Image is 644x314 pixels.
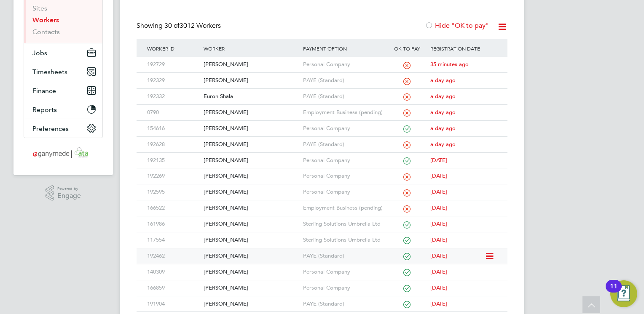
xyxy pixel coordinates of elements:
[145,105,201,120] div: 0790
[145,73,201,88] div: 192329
[301,137,386,152] div: PAYE (Standard)
[201,137,301,152] div: [PERSON_NAME]
[430,77,456,84] span: a day ago
[145,121,201,136] div: 154616
[145,216,201,232] div: 161986
[145,200,499,207] a: 166522[PERSON_NAME]Employment Business (pending)[DATE]
[145,153,201,168] div: 192135
[201,232,301,248] div: [PERSON_NAME]
[430,93,456,100] span: a day ago
[137,21,223,30] div: Showing
[301,105,386,120] div: Employment Business (pending)
[24,62,102,81] button: Timesheets
[301,296,386,312] div: PAYE (Standard)
[24,100,102,119] button: Reports
[201,264,301,280] div: [PERSON_NAME]
[301,248,386,264] div: PAYE (Standard)
[145,184,499,191] a: 192595[PERSON_NAME]Personal Company[DATE]
[145,89,201,104] div: 192332
[145,296,201,312] div: 191904
[145,88,499,96] a: 192332Euron ShalaPAYE (Standard)a day ago
[145,264,499,271] a: 140309[PERSON_NAME]Personal Company[DATE]
[430,172,447,179] span: [DATE]
[145,168,201,184] div: 192269
[301,57,386,72] div: Personal Company
[430,157,447,164] span: [DATE]
[145,184,201,200] div: 192595
[430,188,447,195] span: [DATE]
[386,39,428,58] div: OK to pay
[430,109,456,116] span: a day ago
[145,264,201,280] div: 140309
[430,141,456,148] span: a day ago
[145,57,201,72] div: 192729
[46,185,81,201] a: Powered byEngage
[32,125,69,133] span: Preferences
[145,232,499,239] a: 117554[PERSON_NAME]Sterling Solutions Umbrella Ltd[DATE]
[145,200,201,216] div: 166522
[430,61,469,68] span: 35 minutes ago
[301,89,386,104] div: PAYE (Standard)
[145,280,499,287] a: 166859[PERSON_NAME]Personal Company[DATE]
[430,300,447,307] span: [DATE]
[32,87,56,95] span: Finance
[30,146,97,160] img: ganymedesolutions-logo-retina.png
[145,137,201,152] div: 192628
[32,28,60,36] a: Contacts
[32,16,59,24] a: Workers
[201,121,301,136] div: [PERSON_NAME]
[425,21,489,30] label: Hide "OK to pay"
[145,248,485,255] a: 192462[PERSON_NAME]PAYE (Standard)[DATE]
[201,184,301,200] div: [PERSON_NAME]
[430,268,447,275] span: [DATE]
[24,81,102,100] button: Finance
[301,200,386,216] div: Employment Business (pending)
[145,168,499,175] a: 192269[PERSON_NAME]Personal Company[DATE]
[201,296,301,312] div: [PERSON_NAME]
[430,236,447,243] span: [DATE]
[428,39,499,58] div: Registration Date
[301,73,386,88] div: PAYE (Standard)
[610,280,637,307] button: Open Resource Center, 11 new notifications
[145,248,201,264] div: 192462
[32,68,67,76] span: Timesheets
[24,43,102,62] button: Jobs
[145,120,499,128] a: 154616[PERSON_NAME]Personal Companya day ago
[430,125,456,132] span: a day ago
[32,49,47,57] span: Jobs
[145,216,499,223] a: 161986[PERSON_NAME]Sterling Solutions Umbrella Ltd[DATE]
[201,280,301,296] div: [PERSON_NAME]
[32,4,47,12] a: Sites
[301,184,386,200] div: Personal Company
[164,21,221,30] span: 3012 Workers
[145,104,499,112] a: 0790[PERSON_NAME]Employment Business (pending)a day ago
[145,136,499,144] a: 192628[PERSON_NAME]PAYE (Standard)a day ago
[201,89,301,104] div: Euron Shala
[430,252,447,259] span: [DATE]
[24,119,102,138] button: Preferences
[301,264,386,280] div: Personal Company
[145,296,499,303] a: 191904[PERSON_NAME]PAYE (Standard)[DATE]
[430,284,447,291] span: [DATE]
[201,57,301,72] div: [PERSON_NAME]
[201,73,301,88] div: [PERSON_NAME]
[430,220,447,227] span: [DATE]
[301,232,386,248] div: Sterling Solutions Umbrella Ltd
[201,248,301,264] div: [PERSON_NAME]
[301,216,386,232] div: Sterling Solutions Umbrella Ltd
[57,185,81,192] span: Powered by
[145,56,499,64] a: 192729[PERSON_NAME]Personal Company35 minutes ago
[145,280,201,296] div: 166859
[301,153,386,168] div: Personal Company
[24,146,103,160] a: Go to home page
[32,106,57,114] span: Reports
[201,216,301,232] div: [PERSON_NAME]
[610,286,617,297] div: 11
[145,39,201,58] div: Worker ID
[301,168,386,184] div: Personal Company
[201,200,301,216] div: [PERSON_NAME]
[145,152,499,160] a: 192135[PERSON_NAME]Personal Company[DATE]
[164,21,180,30] span: 30 of
[145,232,201,248] div: 117554
[301,121,386,136] div: Personal Company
